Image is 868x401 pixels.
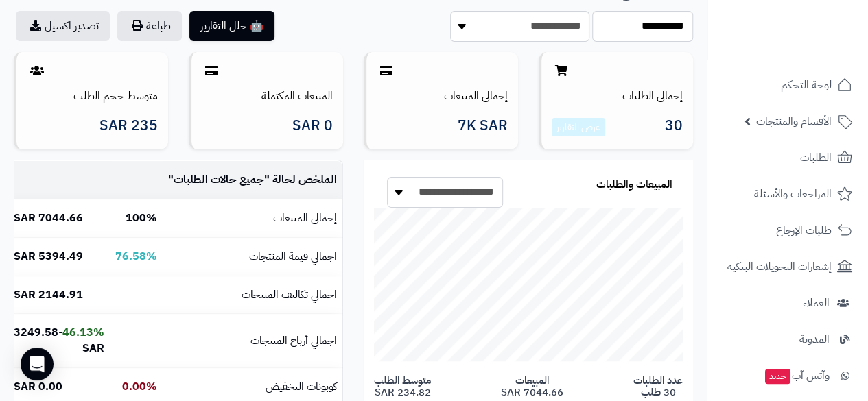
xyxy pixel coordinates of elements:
a: لوحة التحكم [716,69,860,101]
a: متوسط حجم الطلب [73,88,158,104]
td: اجمالي أرباح المنتجات [163,314,342,367]
b: 0.00 SAR [14,378,62,395]
span: متوسط الطلب 234.82 SAR [374,375,431,398]
a: عرض التقارير [556,120,600,134]
b: 2144.91 SAR [14,287,83,303]
span: عدد الطلبات 30 طلب [633,375,683,398]
span: جديد [765,369,790,384]
td: اجمالي قيمة المنتجات [163,238,342,276]
span: إشعارات التحويلات البنكية [727,257,832,276]
span: الطلبات [800,148,832,167]
div: Open Intercom Messenger [21,348,54,380]
a: العملاء [716,287,860,319]
td: الملخص لحالة " " [163,161,342,199]
span: الأقسام والمنتجات [756,112,832,131]
td: اجمالي تكاليف المنتجات [163,276,342,314]
span: 235 SAR [99,118,158,134]
a: إشعارات التحويلات البنكية [716,250,860,283]
span: لوحة التحكم [781,75,832,95]
span: المدونة [799,330,830,349]
button: 🤖 حلل التقارير [189,11,274,41]
b: 76.58% [115,248,157,265]
b: 0.00% [122,378,157,395]
b: 100% [126,210,157,226]
span: وآتس آب [764,366,830,385]
a: طلبات الإرجاع [716,214,860,247]
span: 0 SAR [292,118,333,134]
td: - [8,314,110,367]
span: العملاء [803,293,830,313]
span: جميع حالات الطلبات [174,171,264,188]
td: إجمالي المبيعات [163,199,342,237]
b: 5394.49 SAR [14,248,83,265]
a: المبيعات المكتملة [261,88,333,104]
a: الطلبات [716,141,860,174]
b: 7044.66 SAR [14,210,83,226]
a: إجمالي المبيعات [444,88,508,104]
span: المراجعات والأسئلة [754,184,832,204]
h3: المبيعات والطلبات [596,179,672,191]
button: طباعة [117,11,182,41]
span: طلبات الإرجاع [776,221,832,240]
img: logo-2.png [775,24,855,53]
span: المبيعات 7044.66 SAR [501,375,563,398]
span: 30 [665,118,683,137]
b: 46.13% [62,324,104,341]
a: المدونة [716,323,860,356]
b: 3249.58 SAR [14,324,104,356]
a: المراجعات والأسئلة [716,178,860,210]
a: تصدير اكسيل [16,11,110,41]
a: وآتس آبجديد [716,359,860,392]
span: 7K SAR [458,118,508,134]
a: إجمالي الطلبات [622,88,683,104]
